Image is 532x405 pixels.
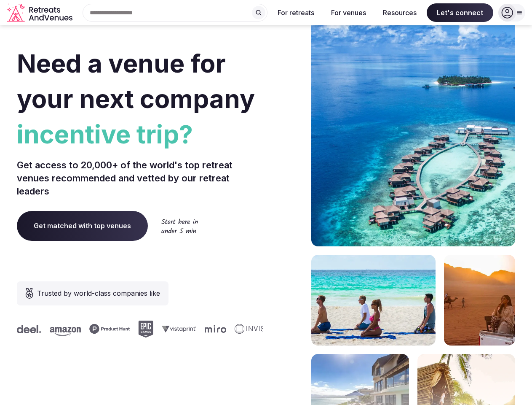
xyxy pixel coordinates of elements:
svg: Invisible company logo [234,324,281,334]
a: Visit the homepage [7,3,74,22]
svg: Vistaprint company logo [161,325,196,332]
p: Get access to 20,000+ of the world's top retreat venues recommended and vetted by our retreat lea... [17,159,263,197]
span: Trusted by world-class companies like [37,288,160,298]
button: For retreats [271,3,321,22]
svg: Deel company logo [16,325,41,333]
span: incentive trip? [17,116,263,152]
img: Start here in under 5 min [161,219,198,233]
svg: Retreats and Venues company logo [7,3,74,22]
svg: Epic Games company logo [138,321,153,337]
button: For venues [324,3,373,22]
span: Need a venue for your next company [17,48,255,114]
svg: Miro company logo [204,325,226,333]
span: Let's connect [427,3,493,22]
img: woman sitting in back of truck with camels [444,255,515,346]
a: Get matched with top venues [17,211,148,240]
button: Resources [376,3,423,22]
img: yoga on tropical beach [311,255,436,346]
